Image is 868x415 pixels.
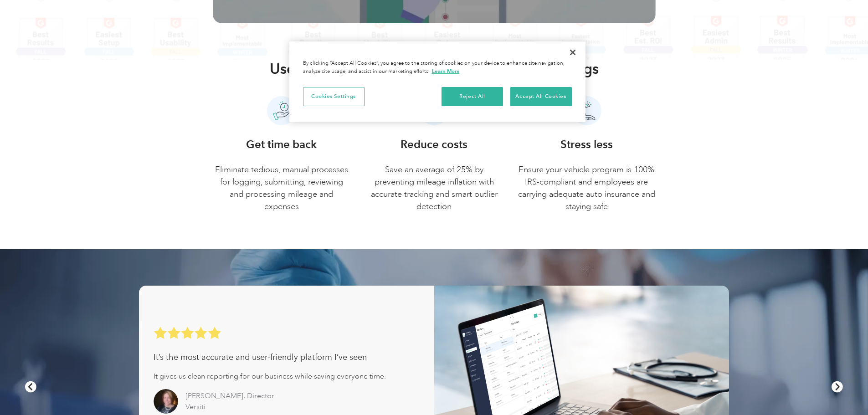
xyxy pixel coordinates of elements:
[518,164,656,213] p: Ensure your vehicle program is 100% IRS-compliant and employees are carrying adequate auto insura...
[289,41,586,122] div: Cookie banner
[289,41,586,122] div: Privacy
[303,60,572,76] div: By clicking “Accept All Cookies”, you agree to the storing of cookies on your device to enhance s...
[560,136,613,153] h3: Stress less
[67,54,113,73] input: Submit
[154,351,367,364] div: It’s the most accurate and user-friendly platform I’ve seen
[510,87,572,106] button: Accept All Cookies
[154,371,386,382] div: It gives us clean reporting for our business while saving everyone time.
[270,60,599,78] h2: User-friendly technology maximizes your savings
[401,136,467,153] h3: Reduce costs
[432,68,460,74] a: More information about your privacy, opens in a new tab
[563,42,583,62] button: Close
[185,390,274,412] div: [PERSON_NAME], Director Versiti
[246,136,317,153] h3: Get time back
[213,164,351,213] p: Eliminate tedious, manual processes for logging, submitting, reviewing and processing mileage and...
[365,164,503,213] p: Save an average of 25% by preventing mileage inflation with accurate tracking and smart outlier d...
[303,87,365,106] button: Cookies Settings
[442,87,503,106] button: Reject All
